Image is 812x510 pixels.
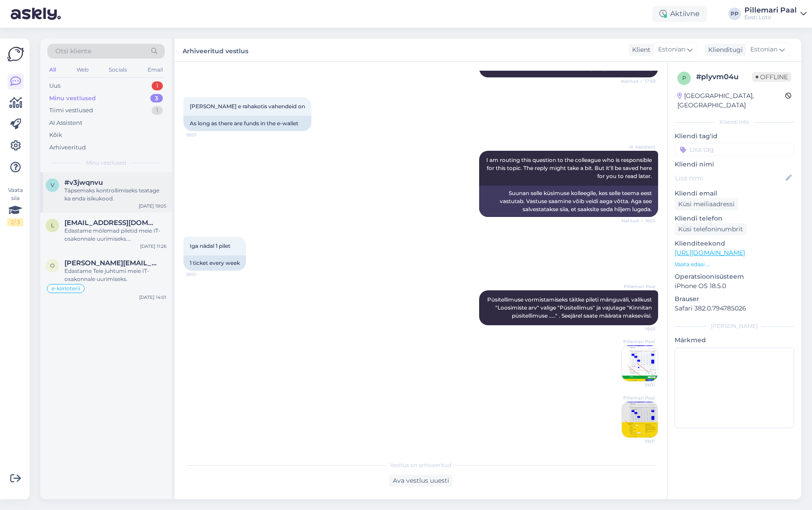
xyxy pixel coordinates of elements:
span: 19:01 [621,438,655,445]
p: Brauser [675,294,794,304]
div: Suunan selle küsimuse kolleegile, kes selle teema eest vastutab. Vastuse saamine võib veidi aega ... [479,186,658,217]
div: Klienditugi [705,45,743,55]
div: Edastame Teie juhtumi meie IT-osakonnale uurimiseks. [64,267,166,283]
span: 19:01 [622,326,655,332]
div: Arhiveeritud [49,143,86,152]
img: Attachment [622,402,658,438]
p: Märkmed [675,336,794,345]
p: Safari 382.0.794785026 [675,304,794,313]
p: Kliendi email [675,189,794,198]
div: Eesti Loto [744,14,797,21]
span: e-kiirloterii [51,286,80,291]
div: [DATE] 14:01 [139,294,166,301]
div: [GEOGRAPHIC_DATA], [GEOGRAPHIC_DATA] [677,91,785,110]
div: Klient [629,45,650,55]
span: Pillemari Paal [621,395,655,401]
div: Edastame mõlemad piletid meie IT-osakonnale uurimiseks. [PERSON_NAME] vastuse, anname Teile teada. [64,227,166,243]
p: Kliendi telefon [675,214,794,223]
span: [PERSON_NAME] e rahakotis vahendeid on [190,103,305,110]
span: Otsi kliente [55,47,91,56]
span: Iga nädal 1 pilet [190,242,230,249]
img: Attachment [622,345,658,381]
span: Püsitellimuse vormistamiseks täitke pileti mänguväli, valikust "Loosimiste arv" valige "Püsitelli... [487,296,653,319]
a: [URL][DOMAIN_NAME] [675,249,745,257]
div: Vaata siia [7,186,23,226]
span: Estonian [658,45,685,55]
span: p [682,75,686,81]
div: 2 / 3 [7,218,23,226]
span: Pillemari Paal [622,283,655,290]
div: Küsi meiliaadressi [675,198,738,210]
div: 3 [150,94,163,103]
span: o [50,262,55,269]
span: l [51,222,54,229]
span: 18:01 [186,132,220,138]
div: Email [146,64,165,76]
span: Vestlus on arhiveeritud [390,461,451,469]
label: Arhiveeritud vestlus [183,44,248,56]
p: Kliendi tag'id [675,132,794,141]
a: Pillemari PaalEesti Loto [744,7,807,21]
div: Kõik [49,131,62,140]
span: liilija.tammoja@gmail.com [64,219,157,227]
p: iPhone OS 18.5.0 [675,281,794,291]
div: Küsi telefoninumbrit [675,223,747,235]
div: Kliendi info [675,118,794,126]
div: Tiimi vestlused [49,106,93,115]
p: Operatsioonisüsteem [675,272,794,281]
span: Minu vestlused [86,159,126,167]
div: Uus [49,81,60,90]
div: 1 [152,106,163,115]
span: 19:01 [621,382,655,388]
div: Minu vestlused [49,94,96,103]
div: [DATE] 19:05 [139,203,166,209]
span: 18:01 [186,271,220,278]
div: [DATE] 11:26 [140,243,166,250]
div: [PERSON_NAME] [675,322,794,330]
div: Aktiivne [652,6,707,22]
div: AI Assistent [49,119,82,127]
span: Nähtud ✓ 18:01 [621,217,655,224]
span: #v3jwqnvu [64,178,103,187]
span: v [51,182,54,188]
div: Täpsemaks kontrollimiseks teatage ka enda isikukood. [64,187,166,203]
p: Klienditeekond [675,239,794,248]
input: Lisa tag [675,143,794,156]
span: Nähtud ✓ 17:59 [621,78,655,85]
span: olga.kuznetsova1987@gmail.com [64,259,157,267]
div: 1 [152,81,163,90]
span: AI Assistent [622,144,655,150]
div: # plyvm04u [696,72,752,82]
div: PP [728,8,741,20]
div: Socials [107,64,129,76]
p: Kliendi nimi [675,160,794,169]
div: As long as there are funds in the e-wallet [183,116,311,131]
input: Lisa nimi [675,173,784,183]
span: Estonian [750,45,778,55]
div: Web [75,64,90,76]
span: I am routing this question to the colleague who is responsible for this topic. The reply might ta... [486,157,653,179]
div: 1 ticket every week [183,255,246,271]
span: Pillemari Paal [621,338,655,345]
div: Pillemari Paal [744,7,797,14]
div: All [47,64,58,76]
div: Ava vestlus uuesti [389,475,453,487]
p: Vaata edasi ... [675,260,794,268]
span: Offline [752,72,791,82]
img: Askly Logo [7,46,24,63]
